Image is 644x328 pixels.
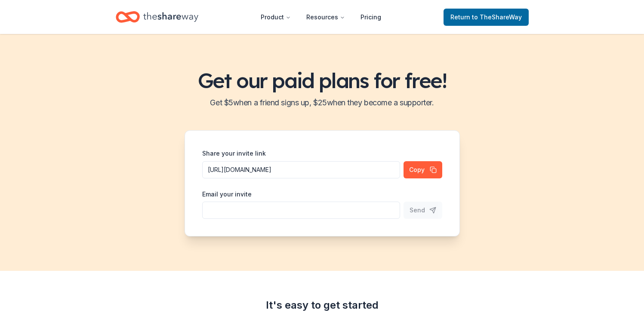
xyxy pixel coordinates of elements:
[116,298,529,312] div: It's easy to get started
[444,9,529,26] a: Returnto TheShareWay
[254,9,298,26] button: Product
[202,190,252,199] label: Email your invite
[202,149,266,158] label: Share your invite link
[472,13,522,21] span: to TheShareWay
[354,9,388,26] a: Pricing
[404,161,442,178] button: Copy
[10,96,634,110] h2: Get $ 5 when a friend signs up, $ 25 when they become a supporter.
[450,12,522,22] span: Return
[254,7,388,27] nav: Main
[299,9,352,26] button: Resources
[10,68,634,92] h1: Get our paid plans for free!
[116,7,198,27] a: Home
